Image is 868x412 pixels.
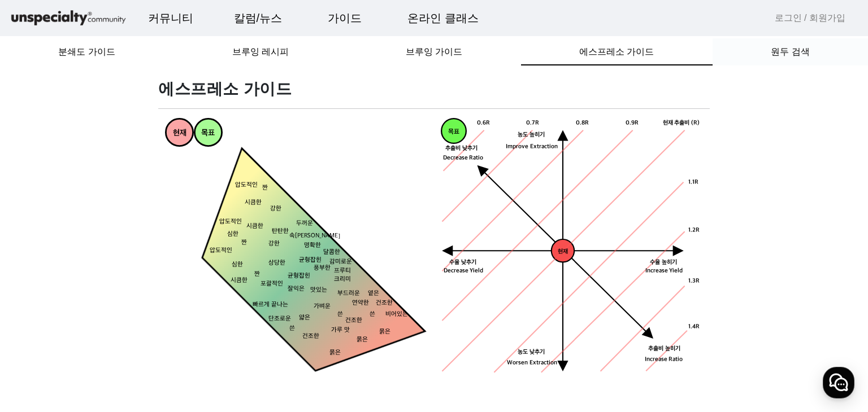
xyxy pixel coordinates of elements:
[645,356,683,363] tspan: Increase Ratio
[688,178,698,186] tspan: 1.1R
[345,317,362,325] tspan: 건조한
[289,233,340,240] tspan: 속[PERSON_NAME]
[329,349,341,356] tspan: 묽은
[288,285,305,292] tspan: 잘익은
[314,303,331,310] tspan: 가벼운
[650,258,677,266] tspan: 수율 높히기
[268,315,291,323] tspan: 단조로운
[518,132,545,139] tspan: 농도 높히기
[261,280,283,288] tspan: 포괄적인
[477,119,490,126] tspan: 0.6R
[268,240,280,248] tspan: 강한
[296,220,313,227] tspan: 두꺼운
[445,144,478,152] tspan: 추출비 낮추기
[379,328,390,335] tspan: 묽은
[232,47,289,56] span: 브루잉 레시피
[201,129,215,138] tspan: 목표
[526,119,539,126] tspan: 0.7R
[688,323,700,331] tspan: 1.4R
[518,349,545,356] tspan: 농도 낮추기
[299,256,322,264] tspan: 균형잡힌
[304,242,321,249] tspan: 명확한
[558,248,568,255] tspan: 현재
[58,47,115,56] span: 분쇄도 가이드
[36,335,42,344] span: 홈
[648,345,680,352] tspan: 추출비 높히기
[173,129,186,138] tspan: 현재
[310,287,327,294] tspan: 맛있는
[3,318,75,347] a: 홈
[289,325,295,332] tspan: 쓴
[103,336,117,345] span: 대화
[235,181,258,189] tspan: 압도적인
[9,8,128,28] img: logo
[688,227,700,234] tspan: 1.2R
[272,227,289,235] tspan: 탄탄한
[376,300,393,307] tspan: 건조한
[288,272,310,279] tspan: 균형잡힌
[175,335,188,344] span: 설정
[688,277,700,284] tspan: 1.3R
[231,277,248,284] tspan: 시큼한
[368,290,379,297] tspan: 옅은
[302,333,319,340] tspan: 건조한
[507,360,557,367] tspan: Worsen Extraction
[246,223,263,230] tspan: 시큼한
[75,318,146,347] a: 대화
[444,267,484,274] tspan: Decrease Yield
[352,300,369,307] tspan: 연약한
[357,336,368,344] tspan: 묽은
[299,314,310,321] tspan: 얇은
[385,310,408,318] tspan: 비어있는
[370,310,375,318] tspan: 쓴
[319,3,371,33] a: 가이드
[337,310,343,318] tspan: 쓴
[329,258,352,265] tspan: 감미로운
[253,301,288,308] tspan: 빠르게 끝나는
[139,3,202,33] a: 커뮤니티
[645,267,683,274] tspan: Increase Yield
[576,119,589,126] tspan: 0.8R
[262,185,268,192] tspan: 짠
[331,327,350,334] tspan: 가루 맛
[314,264,331,271] tspan: 풍부한
[225,3,292,33] a: 칼럼/뉴스
[210,247,232,254] tspan: 압도적인
[449,258,476,266] tspan: 수율 낮추기
[254,271,260,278] tspan: 짠
[146,318,217,347] a: 설정
[443,154,484,161] tspan: Decrease Ratio
[663,119,700,126] tspan: 현재 추출비 (R)
[775,11,845,25] a: 로그인 / 회원가입
[334,268,351,275] tspan: 프루티
[398,3,488,33] a: 온라인 클래스
[241,239,247,246] tspan: 짠
[448,128,459,135] tspan: 목표
[268,260,285,267] tspan: 상당한
[506,143,558,151] tspan: Improve Extraction
[626,119,639,126] tspan: 0.9R
[227,231,238,238] tspan: 심한
[337,290,360,297] tspan: 부드러운
[219,218,242,225] tspan: 압도적인
[771,47,809,56] span: 원두 검색
[334,275,351,283] tspan: 크리미
[579,47,654,56] span: 에스프레소 가이드
[158,79,710,99] h1: 에스프레소 가이드
[270,205,281,213] tspan: 강한
[245,199,262,206] tspan: 시큼한
[323,248,340,256] tspan: 달콤한
[232,261,243,269] tspan: 심한
[406,47,462,56] span: 브루잉 가이드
